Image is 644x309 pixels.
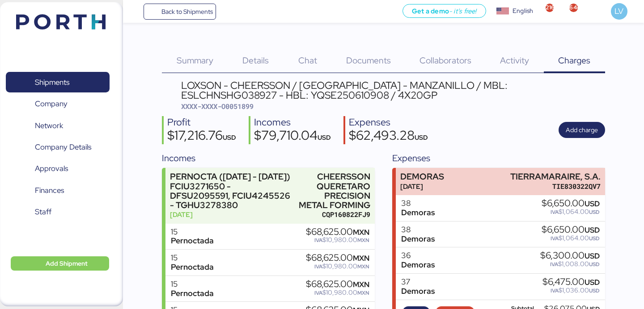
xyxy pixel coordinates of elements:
span: IVA [314,263,322,270]
span: MXN [353,227,369,237]
span: Staff [35,205,51,218]
span: USD [223,133,236,142]
span: USD [585,225,600,235]
div: Demoras [401,208,435,217]
div: TIERRAMARAIRE, S.A. [510,172,601,181]
button: Add charge [559,122,605,138]
span: MXN [357,237,369,244]
div: [DATE] [170,210,292,219]
span: IVA [551,287,559,294]
span: USD [585,277,600,287]
div: $10,980.00 [306,263,369,270]
span: Collaborators [419,54,471,66]
a: Finances [6,180,110,201]
div: LOXSON - CHEERSSON / [GEOGRAPHIC_DATA] - MANZANILLO / MBL: ESLCHNSHG038927 - HBL: YQSE250610908 /... [181,80,605,100]
div: PERNOCTA ([DATE] - [DATE]) FCIU3271650 - DFSU2095591, FCIU4245526 - TGHU3278380 [170,172,292,210]
a: Back to Shipments [144,4,216,20]
span: USD [589,235,600,242]
span: MXN [353,253,369,263]
span: USD [415,133,428,142]
span: Details [242,54,269,66]
div: 38 [401,199,435,208]
div: 15 [171,253,214,263]
div: Demoras [401,234,435,244]
div: Expenses [349,116,428,129]
span: Approvals [35,162,68,175]
span: IVA [550,261,558,268]
span: LV [614,5,623,17]
button: Menu [128,4,144,19]
span: Finances [35,184,64,197]
span: Company [35,97,68,110]
div: Pernoctada [171,263,214,272]
span: IVA [551,209,559,216]
span: Chat [298,54,317,66]
div: CQP160822FJ9 [296,210,370,219]
div: Pernoctada [171,289,214,298]
div: Demoras [401,260,435,270]
div: Incomes [162,151,374,165]
div: $6,300.00 [540,251,600,261]
span: USD [318,133,331,142]
div: $68,625.00 [306,280,369,289]
a: Approvals [6,159,110,179]
div: Pernoctada [171,236,214,246]
button: Add Shipment [11,256,109,271]
div: Profit [167,116,236,129]
div: 15 [171,227,214,237]
a: Staff [6,202,110,222]
div: English [513,6,533,16]
div: DEMORAS [400,172,444,181]
div: TIE830322QV7 [510,182,601,191]
div: $1,064.00 [542,235,600,242]
span: Network [35,119,63,132]
div: $1,064.00 [542,209,600,215]
span: Documents [346,54,391,66]
span: Add charge [566,125,598,135]
div: Incomes [254,116,331,129]
div: 38 [401,225,435,234]
div: [DATE] [400,182,444,191]
span: IVA [314,289,322,296]
div: Demoras [401,287,435,296]
span: USD [589,261,600,268]
div: $62,493.28 [349,129,428,144]
div: $6,475.00 [542,277,600,287]
div: $1,036.00 [542,287,600,294]
div: $68,625.00 [306,227,369,237]
div: 37 [401,277,435,287]
a: Shipments [6,72,110,92]
span: Activity [500,54,529,66]
span: USD [589,287,600,294]
div: $6,650.00 [542,199,600,209]
span: Back to Shipments [161,6,213,17]
div: $10,980.00 [306,237,369,243]
div: $6,650.00 [542,225,600,235]
span: Shipments [35,76,69,89]
div: $10,980.00 [306,289,369,296]
span: USD [585,199,600,209]
span: MXN [357,289,369,296]
span: Add Shipment [46,258,88,269]
span: USD [585,251,600,261]
div: CHEERSSON QUERETARO PRECISION METAL FORMING [296,172,370,210]
span: Summary [177,54,213,66]
div: $1,008.00 [540,261,600,267]
div: $17,216.76 [167,129,236,144]
div: $79,710.04 [254,129,331,144]
span: IVA [314,237,322,244]
div: 15 [171,280,214,289]
span: MXN [353,280,369,289]
span: IVA [551,235,559,242]
div: $68,625.00 [306,253,369,263]
a: Company [6,94,110,114]
span: XXXX-XXXX-O0051899 [181,102,254,111]
div: Expenses [392,151,605,165]
span: Charges [558,54,590,66]
span: USD [589,209,600,216]
span: MXN [357,263,369,270]
a: Network [6,115,110,136]
span: Company Details [35,141,91,154]
a: Company Details [6,137,110,158]
div: 36 [401,251,435,260]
